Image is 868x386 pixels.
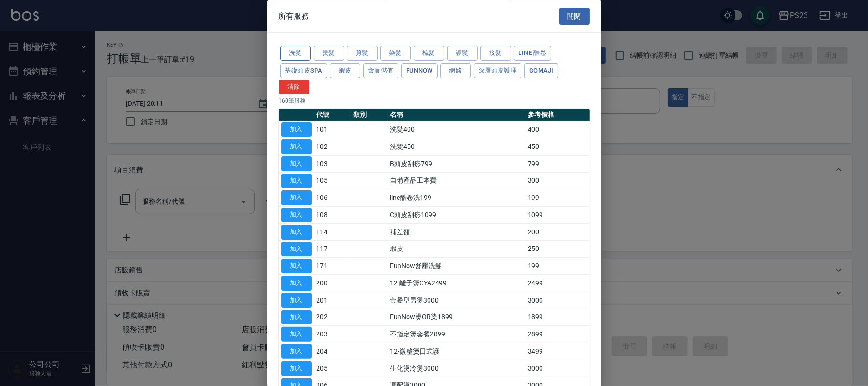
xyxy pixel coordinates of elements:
td: 199 [525,189,589,207]
td: 2499 [525,275,589,292]
button: 加入 [281,293,312,308]
button: 燙髮 [314,46,344,61]
td: FunNow舒壓洗髮 [388,258,525,275]
td: 3499 [525,343,589,360]
button: 加入 [281,259,312,274]
td: 300 [525,173,589,190]
button: 清除 [279,80,309,94]
td: 106 [314,189,351,207]
button: 加入 [281,344,312,359]
td: 102 [314,138,351,156]
td: 200 [525,224,589,241]
td: 205 [314,360,351,377]
button: 加入 [281,361,312,376]
td: 114 [314,224,351,241]
button: LINE 酷卷 [514,46,551,61]
td: 2899 [525,326,589,343]
button: 會員儲值 [363,63,398,78]
th: 參考價格 [525,109,589,122]
button: 蝦皮 [330,63,360,78]
button: Gomaji [524,63,558,78]
td: 200 [314,275,351,292]
td: 12-離子燙CYA2499 [388,275,525,292]
button: 加入 [281,225,312,240]
button: 洗髮 [280,46,311,61]
td: 108 [314,207,351,224]
button: 關閉 [559,8,590,25]
button: 加入 [281,123,312,137]
button: 深層頭皮護理 [474,63,521,78]
td: 自備產品工本費 [388,173,525,190]
td: 400 [525,121,589,138]
td: 12-微整燙日式護 [388,343,525,360]
td: 補差額 [388,224,525,241]
td: 3000 [525,360,589,377]
button: 加入 [281,242,312,257]
button: 接髮 [480,46,511,61]
td: 203 [314,326,351,343]
td: 201 [314,292,351,309]
td: 103 [314,156,351,173]
td: 204 [314,343,351,360]
p: 160 筆服務 [279,97,590,105]
button: 加入 [281,174,312,188]
td: 105 [314,173,351,190]
td: 洗髮450 [388,138,525,156]
td: 450 [525,138,589,156]
button: 加入 [281,208,312,223]
td: 171 [314,258,351,275]
td: 199 [525,258,589,275]
td: 799 [525,156,589,173]
th: 名稱 [388,109,525,122]
td: 不指定燙套餐2899 [388,326,525,343]
button: FUNNOW [401,63,438,78]
td: 250 [525,241,589,258]
button: 加入 [281,310,312,325]
button: 梳髮 [414,46,444,61]
th: 代號 [314,109,351,122]
button: 加入 [281,140,312,155]
td: B頭皮刮痧799 [388,156,525,173]
button: 網路 [440,63,471,78]
button: 剪髮 [347,46,378,61]
td: FunNow燙OR染1899 [388,309,525,326]
button: 加入 [281,156,312,171]
td: 1099 [525,207,589,224]
td: 117 [314,241,351,258]
td: 3000 [525,292,589,309]
button: 加入 [281,276,312,291]
td: 202 [314,309,351,326]
button: 基礎頭皮SPA [280,63,327,78]
td: 1899 [525,309,589,326]
td: C頭皮刮痧1099 [388,207,525,224]
th: 類別 [351,109,388,122]
td: 蝦皮 [388,241,525,258]
td: 洗髮400 [388,121,525,138]
span: 所有服務 [279,11,309,21]
button: 加入 [281,327,312,342]
button: 護髮 [447,46,478,61]
td: line酷卷洗199 [388,189,525,207]
button: 加入 [281,191,312,206]
td: 101 [314,121,351,138]
td: 套餐型男燙3000 [388,292,525,309]
button: 染髮 [380,46,411,61]
td: 生化燙冷燙3000 [388,360,525,377]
